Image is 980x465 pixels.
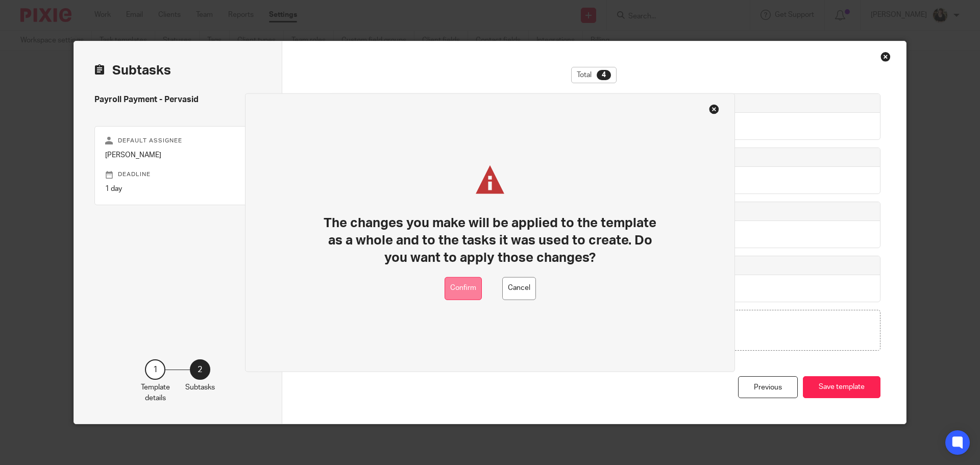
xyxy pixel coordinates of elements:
[105,137,251,145] p: Default assignee
[445,277,482,300] button: Confirm
[145,359,165,380] div: 1
[185,382,215,393] p: Subtasks
[597,70,611,80] div: 4
[571,67,617,83] div: Total
[94,94,261,105] h4: Payroll Payment - Pervasid
[880,52,891,62] div: Close this dialog window
[94,62,171,79] h2: Subtasks
[502,277,536,300] button: Cancel
[105,170,251,179] p: Deadline
[803,376,880,398] button: Save template
[141,382,170,403] p: Template details
[190,359,210,380] div: 2
[105,150,251,160] p: [PERSON_NAME]
[738,376,798,398] div: Previous
[319,214,661,267] h1: The changes you make will be applied to the template as a whole and to the tasks it was used to c...
[105,184,251,194] p: 1 day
